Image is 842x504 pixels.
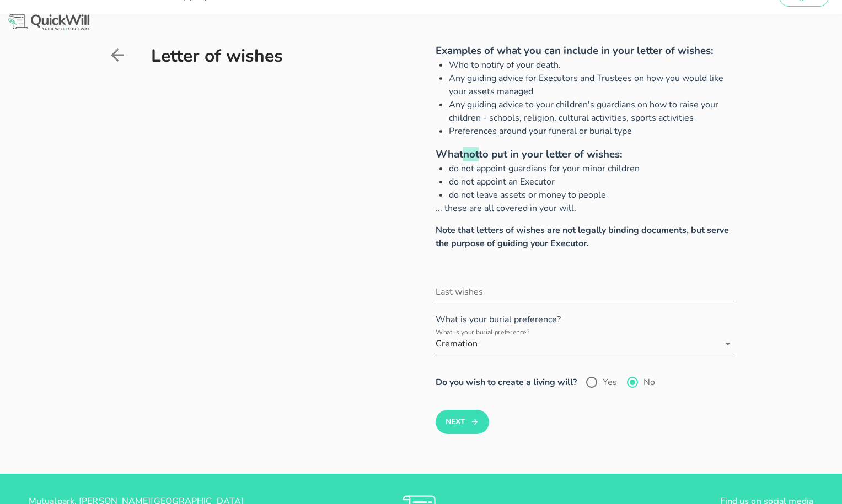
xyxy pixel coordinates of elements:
img: Logo [6,12,92,32]
li: Any guiding advice for Executors and Trustees on how you would like your assets managed [449,72,734,98]
div: Cremation [436,339,478,349]
p: What is your burial preference? [436,313,734,326]
label: Yes [603,377,617,388]
li: do not appoint an Executor [449,175,734,188]
p: ... these are all covered in your will. [436,202,734,215]
span: not [463,147,479,161]
li: Preferences around your funeral or burial type [449,124,734,138]
li: do not appoint guardians for your minor children [449,162,734,175]
h3: Examples of what you can include in your letter of wishes: [436,43,734,58]
li: do not leave assets or money to people [449,188,734,202]
h3: What to put in your letter of wishes: [436,147,734,162]
label: What is your burial preference? [436,328,529,337]
label: No [643,377,655,388]
h1: Letter of wishes [151,46,369,66]
div: What is your burial preference?Cremation [436,335,734,353]
h4: Note that letters of wishes are not legally binding documents, but serve the purpose of guiding y... [436,224,734,250]
button: Next [436,410,489,434]
li: Any guiding advice to your children's guardians on how to raise your children - schools, religion... [449,98,734,124]
h4: Do you wish to create a living will? [436,376,585,389]
li: Who to notify of your death. [449,58,734,72]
